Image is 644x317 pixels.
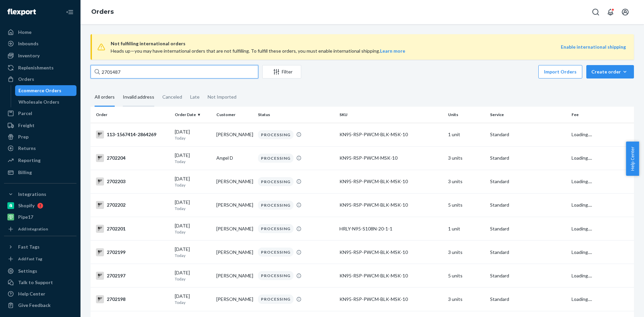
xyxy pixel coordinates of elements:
[214,264,255,287] td: [PERSON_NAME]
[569,123,634,146] td: Loading....
[339,272,443,279] div: KN95-RSP-PWCM-BLK-MSK-10
[538,65,582,78] button: Import Orders
[214,146,255,170] td: Angel D
[175,152,211,164] div: [DATE]
[214,287,255,311] td: [PERSON_NAME]
[339,249,443,256] div: KN95-RSP-PWCM-BLK-MSK-10
[626,142,639,176] span: Help Center
[263,68,301,75] div: Filter
[4,38,76,49] a: Inbounds
[4,120,76,131] a: Freight
[339,178,443,185] div: KN95-RSP-PWCM-BLK-MSK-10
[162,88,182,106] div: Canceled
[4,242,76,252] button: Fast Tags
[490,272,566,279] p: Standard
[214,193,255,217] td: [PERSON_NAME]
[339,225,443,232] div: HRLY-N95-S108N-20-1-1
[258,201,293,210] div: PROCESSING
[445,170,487,193] td: 3 units
[339,131,443,138] div: KN95-RSP-PWCM-BLK-MSK-10
[258,224,293,233] div: PROCESSING
[4,200,76,211] a: Shopify
[445,241,487,264] td: 3 units
[18,256,42,262] div: Add Fast Tag
[445,193,487,217] td: 5 units
[175,269,211,282] div: [DATE]
[7,9,36,15] img: Flexport logo
[255,107,337,123] th: Status
[175,276,211,282] p: Today
[4,212,76,222] a: Pipe17
[487,107,569,123] th: Service
[569,146,634,170] td: Loading....
[175,199,211,211] div: [DATE]
[569,217,634,241] td: Loading....
[175,159,211,164] p: Today
[123,88,154,107] div: Invalid address
[490,296,566,303] p: Standard
[4,143,76,154] a: Returns
[111,40,561,48] span: Not fulfilling international orders
[490,131,566,138] p: Standard
[490,202,566,208] p: Standard
[214,241,255,264] td: [PERSON_NAME]
[561,44,626,50] a: Enable international shipping
[18,145,36,152] div: Returns
[190,88,200,106] div: Late
[15,85,77,96] a: Ecommerce Orders
[4,50,76,61] a: Inventory
[18,290,45,297] div: Help Center
[445,287,487,311] td: 3 units
[569,287,634,311] td: Loading....
[4,225,76,233] a: Add Integration
[4,189,76,200] button: Integrations
[258,248,293,257] div: PROCESSING
[91,8,114,15] a: Orders
[15,97,77,107] a: Wholesale Orders
[262,65,301,78] button: Filter
[4,62,76,73] a: Replenishments
[258,154,293,163] div: PROCESSING
[445,107,487,123] th: Units
[96,130,169,139] div: 113-1567414-2864269
[591,68,629,75] div: Create order
[96,272,169,280] div: 2702197
[337,107,445,123] th: SKU
[18,134,29,140] div: Prep
[96,248,169,256] div: 2702199
[569,170,634,193] td: Loading....
[4,108,76,119] a: Parcel
[18,191,46,198] div: Integrations
[18,64,54,71] div: Replenishments
[18,110,32,117] div: Parcel
[490,249,566,256] p: Standard
[445,264,487,287] td: 5 units
[175,128,211,141] div: [DATE]
[214,217,255,241] td: [PERSON_NAME]
[569,193,634,217] td: Loading....
[175,300,211,305] p: Today
[339,155,443,161] div: KN95-RSP-PWCM-MSK-10
[589,5,602,19] button: Open Search Box
[490,155,566,161] p: Standard
[380,48,405,54] a: Learn more
[18,122,35,129] div: Freight
[4,277,76,288] button: Talk to Support
[4,266,76,276] a: Settings
[96,154,169,162] div: 2702204
[18,87,61,94] div: Ecommerce Orders
[18,302,51,309] div: Give Feedback
[619,5,632,19] button: Open account menu
[4,255,76,263] a: Add Fast Tag
[4,131,76,142] a: Prep
[258,295,293,304] div: PROCESSING
[569,264,634,287] td: Loading....
[111,48,405,54] span: Heads up—you may have international orders that are not fulfilling. To fulfill these orders, you ...
[175,182,211,188] p: Today
[490,225,566,232] p: Standard
[604,5,617,19] button: Open notifications
[18,52,40,59] div: Inventory
[13,5,38,11] span: Support
[18,244,40,250] div: Fast Tags
[96,225,169,233] div: 2702201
